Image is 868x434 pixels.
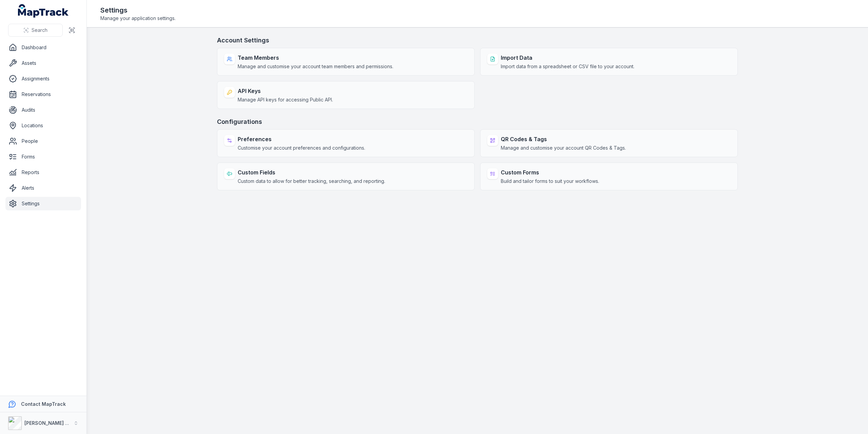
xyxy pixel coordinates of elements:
strong: QR Codes & Tags [501,135,626,143]
strong: Team Members [238,54,393,62]
span: Manage your application settings. [100,15,176,22]
strong: Import Data [501,54,634,62]
a: Settings [5,197,81,210]
a: Custom FieldsCustom data to allow for better tracking, searching, and reporting. [217,163,475,190]
strong: Contact MapTrack [21,401,66,407]
span: Manage and customise your account team members and permissions. [238,63,393,70]
span: Manage and customise your account QR Codes & Tags. [501,145,626,151]
strong: [PERSON_NAME] Air [24,420,72,426]
a: PreferencesCustomise your account preferences and configurations. [217,129,475,157]
a: Locations [5,119,81,132]
a: Assignments [5,72,81,86]
a: People [5,134,81,148]
a: Reservations [5,88,81,101]
span: Manage API keys for accessing Public API. [238,96,333,103]
a: QR Codes & TagsManage and customise your account QR Codes & Tags. [480,129,738,157]
a: Alerts [5,181,81,195]
span: Search [32,27,47,34]
span: Build and tailor forms to suit your workflows. [501,178,599,185]
a: Custom FormsBuild and tailor forms to suit your workflows. [480,163,738,190]
a: Import DataImport data from a spreadsheet or CSV file to your account. [480,48,738,76]
strong: Preferences [238,135,365,143]
a: Audits [5,103,81,117]
h2: Settings [100,5,176,15]
a: Team MembersManage and customise your account team members and permissions. [217,48,475,76]
a: API KeysManage API keys for accessing Public API. [217,81,475,109]
span: Custom data to allow for better tracking, searching, and reporting. [238,178,385,185]
a: Reports [5,166,81,179]
button: Search [8,24,63,37]
a: Dashboard [5,41,81,54]
strong: Custom Forms [501,168,599,176]
h3: Configurations [217,117,738,127]
span: Customise your account preferences and configurations. [238,145,365,151]
span: Import data from a spreadsheet or CSV file to your account. [501,63,634,70]
a: MapTrack [18,4,69,18]
a: Forms [5,150,81,164]
strong: API Keys [238,87,333,95]
h3: Account Settings [217,36,738,45]
a: Assets [5,56,81,70]
strong: Custom Fields [238,168,385,176]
